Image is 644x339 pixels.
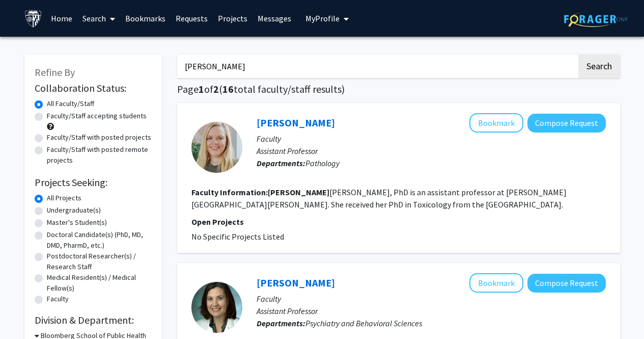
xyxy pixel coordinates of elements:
[191,187,567,210] fg-read-more: [PERSON_NAME], PhD is an assistant professor at [PERSON_NAME][GEOGRAPHIC_DATA][PERSON_NAME]. She ...
[47,144,152,166] label: Faculty/Staff with posted remote projects
[177,55,577,78] input: Search Keywords
[257,305,606,317] p: Assistant Professor
[35,82,152,94] h2: Collaboration Status:
[171,1,213,36] a: Requests
[469,273,523,293] button: Add Ashley Bone to Bookmarks
[47,193,81,203] label: All Projects
[177,83,620,95] h1: Page of ( total faculty/staff results)
[191,231,284,242] span: No Specific Projects Listed
[257,133,606,145] p: Faculty
[47,217,107,228] label: Master's Student(s)
[578,55,620,78] button: Search
[47,205,101,216] label: Undergraduate(s)
[77,1,120,36] a: Search
[253,1,296,36] a: Messages
[8,293,43,331] iframe: Chat
[47,98,94,109] label: All Faculty/Staff
[213,1,253,36] a: Projects
[527,114,606,133] button: Compose Request to Ashley Rackow
[305,318,422,328] span: Psychiatry and Behavioral Sciences
[191,187,268,197] b: Faculty Information:
[47,294,69,304] label: Faculty
[222,83,234,95] span: 16
[46,1,77,36] a: Home
[305,13,340,23] span: My Profile
[564,11,628,27] img: ForagerOne Logo
[35,314,152,326] h2: Division & Department:
[47,132,151,143] label: Faculty/Staff with posted projects
[47,229,152,251] label: Doctoral Candidate(s) (PhD, MD, DMD, PharmD, etc.)
[257,116,335,129] a: [PERSON_NAME]
[268,187,329,197] b: [PERSON_NAME]
[35,66,75,79] span: Refine By
[257,293,606,305] p: Faculty
[35,176,152,189] h2: Projects Seeking:
[257,158,305,168] b: Departments:
[469,113,523,133] button: Add Ashley Rackow to Bookmarks
[257,318,305,328] b: Departments:
[305,158,340,168] span: Pathology
[47,111,147,121] label: Faculty/Staff accepting students
[47,251,152,272] label: Postdoctoral Researcher(s) / Research Staff
[191,216,606,228] p: Open Projects
[257,276,335,289] a: [PERSON_NAME]
[24,10,42,28] img: Johns Hopkins University Logo
[120,1,171,36] a: Bookmarks
[47,272,152,294] label: Medical Resident(s) / Medical Fellow(s)
[527,274,606,293] button: Compose Request to Ashley Bone
[257,145,606,157] p: Assistant Professor
[213,83,219,95] span: 2
[199,83,204,95] span: 1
